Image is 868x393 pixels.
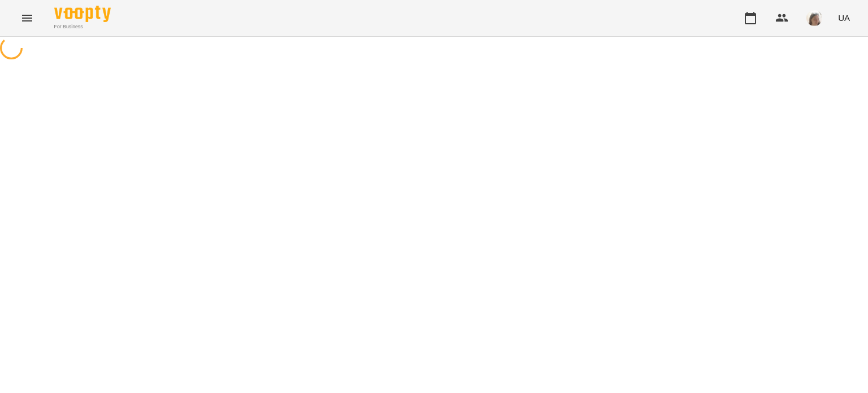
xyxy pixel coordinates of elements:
button: Menu [14,5,41,32]
img: 4795d6aa07af88b41cce17a01eea78aa.jpg [806,10,822,26]
span: UA [838,12,850,24]
span: For Business [54,23,111,31]
img: Voopty Logo [54,6,111,22]
button: UA [834,7,854,28]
